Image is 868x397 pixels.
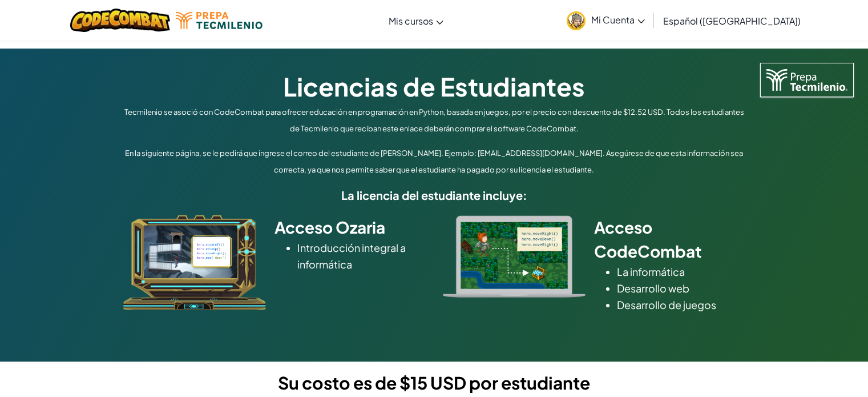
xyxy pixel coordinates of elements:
[120,186,748,204] h5: La licencia del estudiante incluye:
[274,215,426,239] h2: Acceso Ozaria
[443,215,586,298] img: type_real_code.png
[297,239,426,272] li: Introducción integral a informática
[594,215,745,263] h2: Acceso CodeCombat
[383,5,449,36] a: Mis cursos
[123,215,266,310] img: ozaria_acodus.png
[561,2,651,38] a: Mi Cuenta
[617,280,745,296] li: Desarrollo web
[760,63,854,97] img: Tecmilenio logo
[617,263,745,280] li: La informática
[389,15,433,27] span: Mis cursos
[176,12,263,29] img: Tecmilenio logo
[70,9,170,32] img: CodeCombat logo
[663,15,801,27] span: Español ([GEOGRAPHIC_DATA])
[657,5,806,36] a: Español ([GEOGRAPHIC_DATA])
[617,296,745,313] li: Desarrollo de juegos
[567,11,586,30] img: avatar
[120,104,748,137] p: Tecmilenio se asoció con CodeCombat para ofrecer educación en programación en Python, basada en j...
[120,145,748,178] p: En la siguiente página, se le pedirá que ingrese el correo del estudiante de [PERSON_NAME]. Ejemp...
[591,14,645,26] span: Mi Cuenta
[120,69,748,104] h1: Licencias de Estudiantes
